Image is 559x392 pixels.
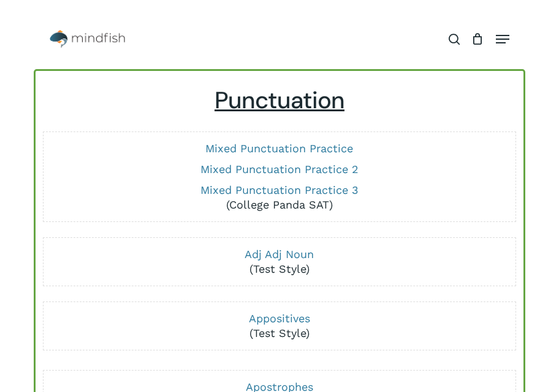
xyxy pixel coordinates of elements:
a: Mixed Punctuation Practice 3 [200,183,359,196]
p: (Test Style) [48,311,511,341]
header: Main Menu [34,24,526,54]
u: Punctuation [215,85,344,116]
a: Appositives [249,312,310,325]
img: Mindfish Test Prep & Academics [50,30,124,48]
a: Mixed Punctuation Practice 2 [200,163,359,176]
a: Cart [466,24,490,54]
a: Navigation Menu [496,33,509,45]
a: Adj Adj Noun [245,248,314,261]
a: Mixed Punctuation Practice [205,142,353,155]
p: (College Panda SAT) [48,183,511,212]
p: (Test Style) [48,247,511,276]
